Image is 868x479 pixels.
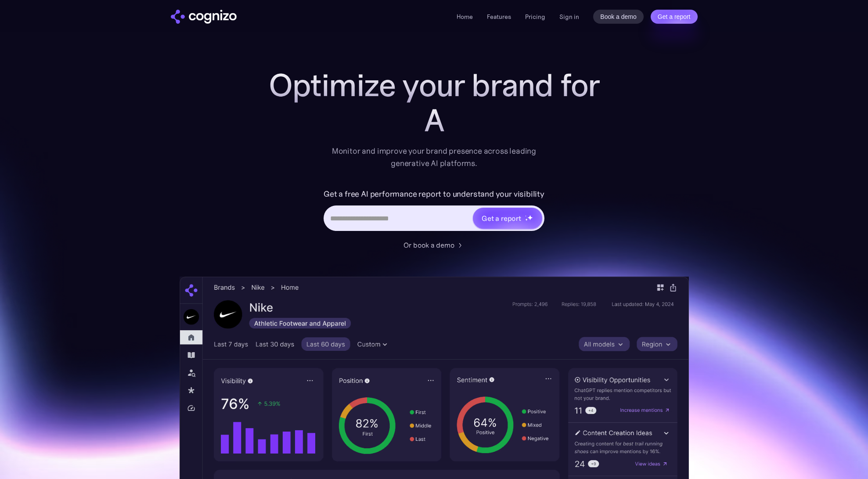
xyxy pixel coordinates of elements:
a: Home [457,13,473,21]
a: home [171,10,237,24]
div: Or book a demo [403,240,454,250]
h1: Optimize your brand for [259,68,610,103]
img: star [525,215,526,216]
img: cognizo logo [171,10,237,24]
a: Get a report [651,10,698,24]
div: A [259,103,610,138]
a: Features [487,13,511,21]
a: Book a demo [593,10,644,24]
img: star [527,215,533,220]
a: Or book a demo [403,240,465,250]
a: Sign in [559,11,579,22]
a: Pricing [525,13,545,21]
label: Get a free AI performance report to understand your visibility [324,187,544,201]
form: Hero URL Input Form [324,187,544,235]
a: Get a reportstarstarstar [472,207,543,230]
div: Get a report [482,213,521,223]
div: Monitor and improve your brand presence across leading generative AI platforms. [326,145,542,169]
img: star [525,218,528,221]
